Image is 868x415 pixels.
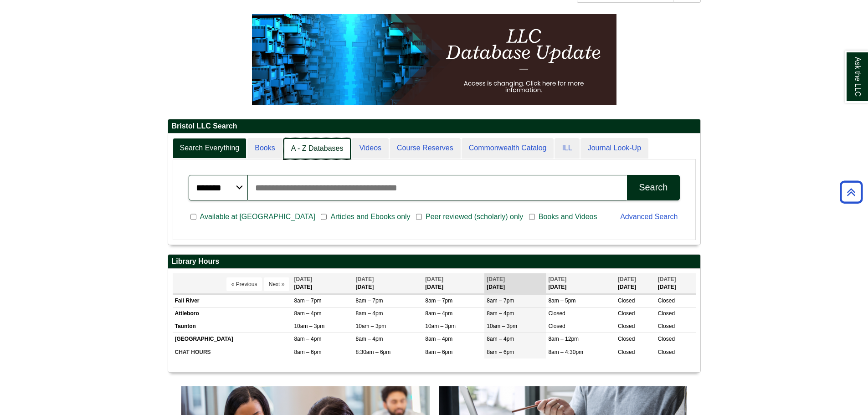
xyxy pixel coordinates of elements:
[618,349,635,355] span: Closed
[173,138,247,159] a: Search Everything
[487,297,514,304] span: 8am – 7pm
[321,213,327,221] input: Articles and Ebooks only
[356,349,391,355] span: 8:30am – 6pm
[487,349,514,355] span: 8am – 6pm
[618,276,636,282] span: [DATE]
[423,273,484,294] th: [DATE]
[294,336,321,342] span: 8am – 4pm
[425,349,452,355] span: 8am – 6pm
[416,213,422,221] input: Peer reviewed (scholarly) only
[168,119,700,133] h2: Bristol LLC Search
[529,213,535,221] input: Books and Videos
[639,182,668,193] div: Search
[173,295,292,307] td: Fall River
[327,211,414,222] span: Articles and Ebooks only
[354,273,423,294] th: [DATE]
[658,276,676,282] span: [DATE]
[580,138,648,159] a: Journal Look-Up
[548,310,565,317] span: Closed
[294,276,312,282] span: [DATE]
[487,310,514,317] span: 8am – 4pm
[190,213,196,221] input: Available at [GEOGRAPHIC_DATA]
[294,297,321,304] span: 8am – 7pm
[462,138,554,159] a: Commonwealth Catalog
[546,273,616,294] th: [DATE]
[390,138,461,159] a: Course Reserves
[548,276,566,282] span: [DATE]
[548,336,579,342] span: 8am – 12pm
[484,273,546,294] th: [DATE]
[247,138,282,159] a: Books
[173,307,292,320] td: Attleboro
[173,320,292,333] td: Taunton
[356,310,383,317] span: 8am – 4pm
[487,336,514,342] span: 8am – 4pm
[658,349,675,355] span: Closed
[292,273,353,294] th: [DATE]
[168,255,700,269] h2: Library Hours
[425,276,443,282] span: [DATE]
[548,323,565,329] span: Closed
[618,310,635,317] span: Closed
[627,175,679,200] button: Search
[618,323,635,329] span: Closed
[555,138,579,159] a: ILL
[618,297,635,304] span: Closed
[173,333,292,346] td: [GEOGRAPHIC_DATA]
[425,297,452,304] span: 8am – 7pm
[487,276,505,282] span: [DATE]
[658,310,675,317] span: Closed
[837,186,866,198] a: Back to Top
[356,276,374,282] span: [DATE]
[620,213,678,220] a: Advanced Search
[264,277,290,291] button: Next »
[226,277,262,291] button: « Previous
[294,349,321,355] span: 8am – 6pm
[252,14,616,105] img: HTML tutorial
[658,297,675,304] span: Closed
[487,323,517,329] span: 10am – 3pm
[425,323,456,329] span: 10am – 3pm
[425,336,452,342] span: 8am – 4pm
[535,211,601,222] span: Books and Videos
[656,273,696,294] th: [DATE]
[294,323,324,329] span: 10am – 3pm
[196,211,319,222] span: Available at [GEOGRAPHIC_DATA]
[352,138,389,159] a: Videos
[658,323,675,329] span: Closed
[658,336,675,342] span: Closed
[173,346,292,359] td: CHAT HOURS
[548,349,583,355] span: 8am – 4:30pm
[425,310,452,317] span: 8am – 4pm
[294,310,321,317] span: 8am – 4pm
[356,297,383,304] span: 8am – 7pm
[618,336,635,342] span: Closed
[356,323,386,329] span: 10am – 3pm
[616,273,656,294] th: [DATE]
[356,336,383,342] span: 8am – 4pm
[548,297,575,304] span: 8am – 5pm
[283,138,351,159] a: A - Z Databases
[422,211,527,222] span: Peer reviewed (scholarly) only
